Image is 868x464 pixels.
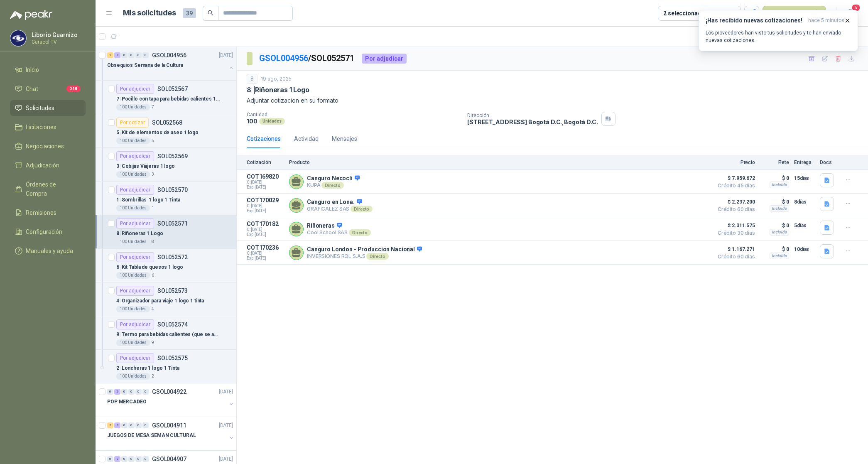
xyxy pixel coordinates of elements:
p: GSOL004911 [152,422,186,428]
a: Órdenes de Compra [10,177,86,201]
div: 0 [121,389,128,395]
div: 0 [121,422,128,428]
p: 10 días [794,244,815,254]
p: Precio [714,160,755,165]
p: 8 | Riñoneras 1 Logo [116,230,163,238]
p: SOL052570 [157,187,188,193]
span: $ 2.237.200 [714,197,755,207]
p: POP MERCADEO [107,398,147,406]
span: 5 [851,4,861,12]
span: Licitaciones [26,123,56,132]
span: search [208,10,213,16]
span: Adjudicación [26,161,59,170]
p: Canguro Necocli [307,175,360,182]
p: SOL052573 [157,288,188,294]
p: Cotización [247,160,284,165]
p: 1 | Sombrillas 1 logo 1 Tinta [116,196,180,204]
p: 2 [152,373,154,380]
p: [DATE] [219,388,233,396]
p: COT170236 [247,244,284,251]
p: 8 | Riñoneras 1 Logo [247,86,309,94]
p: Dirección [467,113,598,118]
div: 100 Unidades [116,205,150,211]
p: SOL052575 [157,355,188,361]
span: $ 2.311.575 [714,221,755,231]
a: Por adjudicarSOL0525718 |Riñoneras 1 Logo100 Unidades8 [96,215,236,249]
a: Negociaciones [10,138,86,154]
p: Canguro en Lona. [307,199,373,206]
div: Por cotizar [116,118,149,128]
a: Por cotizarSOL0525685 |Kit de elementos de aseo 1 logo100 Unidades5 [96,114,236,148]
p: [STREET_ADDRESS] Bogotá D.C. , Bogotá D.C. [467,118,598,125]
p: Caracol TV [32,39,83,44]
div: 0 [135,52,142,58]
span: 218 [66,86,81,92]
div: 0 [142,422,149,428]
a: Solicitudes [10,100,86,116]
p: GSOL004956 [152,52,186,58]
p: GSOL004907 [152,456,186,462]
div: 0 [142,389,149,395]
p: INVERSIONES ROL S.A.S [307,253,422,260]
div: Cotizaciones [247,134,281,143]
span: Remisiones [26,208,56,217]
div: 0 [142,52,149,58]
img: Logo peakr [10,10,52,20]
div: Mensajes [332,134,357,143]
p: Canguro London - Produccion Nacional [307,246,422,253]
div: Por adjudicar [362,54,407,64]
p: Producto [289,160,709,165]
p: 3 [152,171,154,178]
span: Crédito 60 días [714,254,755,259]
p: 9 [152,339,154,346]
div: Por adjudicar [116,84,154,94]
div: 0 [128,422,135,428]
span: C: [DATE] [247,180,284,185]
p: / SOL052571 [259,52,355,65]
span: Crédito 30 días [714,231,755,236]
p: 8 [152,238,154,245]
button: ¡Has recibido nuevas cotizaciones!hace 5 minutos Los proveedores han visto tus solicitudes y te h... [699,10,858,51]
a: Configuración [10,224,86,240]
a: Licitaciones [10,119,86,135]
a: 0 5 0 0 0 0 GSOL004922[DATE] POP MERCADEO [107,387,235,413]
div: 100 Unidades [116,104,150,110]
div: Directo [321,182,343,189]
span: $ 1.167.271 [714,244,755,254]
div: Directo [351,206,373,212]
div: Directo [366,253,388,260]
div: Por adjudicar [116,252,154,262]
p: 4 [152,306,154,312]
p: SOL052574 [157,322,188,327]
div: 0 [107,456,113,462]
div: 5 [114,389,120,395]
a: Adjudicación [10,157,86,173]
span: C: [DATE] [247,251,284,256]
a: Manuales y ayuda [10,243,86,259]
div: 2 [107,422,113,428]
p: $ 0 [760,173,789,183]
p: 7 | Pocillo con tapa para bebidas calientes 1 LOGO [116,95,220,103]
span: Crédito 45 días [714,183,755,188]
span: Exp: [DATE] [247,185,284,190]
p: SOL052568 [152,120,182,125]
div: 2 seleccionadas [663,9,708,18]
p: $ 0 [760,221,789,231]
div: 0 [142,456,149,462]
div: Directo [349,229,371,236]
div: 0 [128,456,135,462]
p: Riñoneras [307,222,371,230]
div: 100 Unidades [116,339,150,346]
p: [DATE] [219,422,233,430]
span: hace 5 minutos [808,17,844,24]
div: 8 [114,52,120,58]
p: SOL052567 [157,86,188,92]
p: Entrega [794,160,815,165]
div: 100 Unidades [116,272,150,279]
a: Por adjudicarSOL0525701 |Sombrillas 1 logo 1 Tinta100 Unidades1 [96,182,236,215]
p: 15 días [794,173,815,183]
p: $ 0 [760,244,789,254]
div: 100 Unidades [116,306,150,312]
button: Nueva solicitud [763,6,826,21]
span: Órdenes de Compra [26,180,78,198]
